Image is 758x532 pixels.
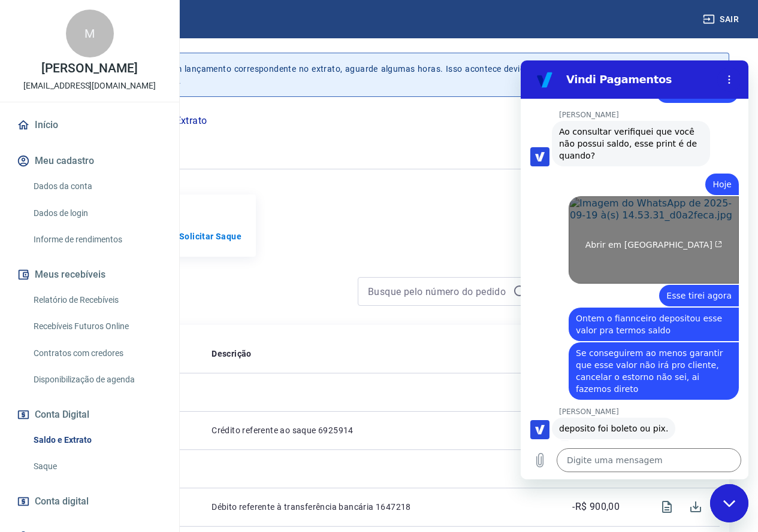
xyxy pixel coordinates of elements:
[29,282,343,306] h4: Extrato
[681,493,710,521] span: Download
[521,60,748,479] iframe: Janela de mensagens
[212,424,531,436] p: Crédito referente ao saque 6925914
[700,8,744,31] button: Sair
[710,484,748,522] iframe: Botão para abrir a janela de mensagens, conversa em andamento
[29,428,165,452] a: Saldo e Extrato
[65,63,701,87] p: Se o saldo aumentar sem um lançamento correspondente no extrato, aguarde algumas horas. Isso acon...
[41,62,137,75] p: [PERSON_NAME]
[29,454,165,479] a: Saque
[14,148,165,174] button: Meu cadastro
[14,402,165,428] button: Conta Digital
[572,500,620,514] p: -R$ 900,00
[368,282,508,300] input: Busque pelo número do pedido
[653,493,681,521] span: Visualizar
[29,314,165,339] a: Recebíveis Futuros Online
[14,262,165,288] button: Meus recebíveis
[29,201,165,226] a: Dados de login
[35,493,89,510] span: Conta digital
[212,348,252,360] p: Descrição
[14,112,165,138] a: Início
[212,501,531,513] p: Débito referente à transferência bancária 1647218
[29,341,165,366] a: Contratos com credores
[29,174,165,199] a: Dados da conta
[179,230,241,242] a: Solicitar Saque
[14,488,165,515] a: Conta digital
[29,227,165,252] a: Informe de rendimentos
[66,10,114,57] div: M
[29,367,165,392] a: Disponibilização de agenda
[29,288,165,312] a: Relatório de Recebíveis
[23,80,156,92] p: [EMAIL_ADDRESS][DOMAIN_NAME]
